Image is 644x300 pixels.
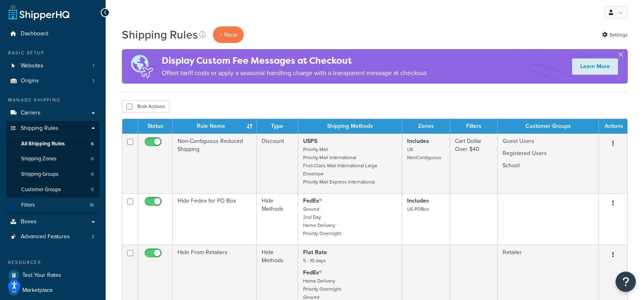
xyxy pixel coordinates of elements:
a: Origins 1 [6,73,100,88]
span: Boxes [21,218,37,225]
strong: Flat Rate [303,248,327,257]
span: 6 [91,171,94,178]
a: Boxes [6,214,100,229]
span: 1 [93,63,94,69]
span: Shipping Zones [21,155,56,162]
span: Filters [21,202,35,209]
span: Dashboard [21,30,48,37]
small: US POBox [407,205,429,213]
div: Manage Shipping [6,97,100,104]
td: Guest Users [498,134,599,193]
a: Shipping Groups 6 [6,167,100,182]
span: 6 [91,140,94,147]
li: Advanced Features [6,229,100,244]
strong: USPS [303,137,317,145]
th: Shipping Methods [298,119,402,134]
li: Websites [6,58,100,73]
li: Filters [6,198,100,213]
th: Status [138,119,173,134]
li: All Shipping Rules [6,136,100,151]
small: Priority Mail Priority Mail International First-Class Mail International Large Envelope Priority ... [303,146,377,186]
p: School [503,162,594,170]
span: Advanced Features [21,233,70,240]
a: Carriers [6,106,100,121]
a: Shipping Zones 6 [6,151,100,166]
h1: Shipping Rules [122,27,198,43]
span: Shipping Groups [21,171,59,178]
strong: FedEx® [303,268,322,277]
a: Advanced Features 2 [6,229,100,244]
strong: FedEx® [303,196,322,205]
td: Hide Methods [257,193,298,245]
div: Resources [6,259,100,266]
button: Open Resource Center [616,272,636,292]
span: Customer Groups [21,186,61,193]
a: Test Your Rates [6,268,100,283]
a: Dashboard [6,26,100,41]
th: Rule Name : activate to sort column ascending [173,119,257,134]
small: Ground 2nd Day Home Delivery Priority Overnight [303,205,341,237]
li: Shipping Zones [6,151,100,166]
span: All Shipping Rules [21,140,65,147]
span: Websites [21,63,43,69]
a: All Shipping Rules 6 [6,136,100,151]
strong: Includes [407,137,429,145]
small: US NonContiguous [407,146,441,161]
button: Bulk Actions [122,100,169,112]
span: 5 [91,186,94,193]
td: Cart Dollar Over $40 [450,134,498,193]
span: 6 [91,155,94,162]
td: Hide Fedex for PO Box [173,193,257,245]
p: Offset tariff costs or apply a seasonal handling charge with a transparent message at checkout. [162,67,428,79]
a: Filters 16 [6,198,100,213]
div: Basic Setup [6,50,100,56]
th: Type [257,119,298,134]
a: Learn More [572,58,618,75]
img: duties-banner-06bc72dcb5fe05cb3f9472aba00be2ae8eb53ab6f0d8bb03d382ba314ac3c341.png [122,49,162,84]
a: Settings [602,29,628,41]
th: Zones [402,119,450,134]
p: + New [213,26,244,43]
td: Non-Contiguous Reduced Shipping [173,134,257,193]
p: Registered Users [503,149,594,158]
small: 5 - 10 days [303,257,326,264]
span: Shipping Rules [21,125,59,132]
span: Marketplace [22,287,53,294]
a: ShipperHQ Home [9,4,69,20]
span: 2 [91,233,94,240]
a: Customer Groups 5 [6,182,100,197]
strong: Includes [407,196,429,205]
span: Test Your Rates [22,272,61,279]
a: Shipping Rules [6,121,100,136]
td: Discount [257,134,298,193]
li: Customer Groups [6,182,100,197]
span: 1 [93,78,94,84]
th: Actions [599,119,627,134]
a: Websites 1 [6,58,100,73]
th: Customer Groups [498,119,599,134]
li: Origins [6,73,100,88]
li: Shipping Rules [6,121,100,214]
span: Origins [21,78,39,84]
span: 16 [89,202,94,209]
li: Shipping Groups [6,167,100,182]
h4: Display Custom Fee Messages at Checkout [162,54,428,67]
th: Filters [450,119,498,134]
a: Marketplace [6,283,100,298]
span: Carriers [21,110,41,117]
